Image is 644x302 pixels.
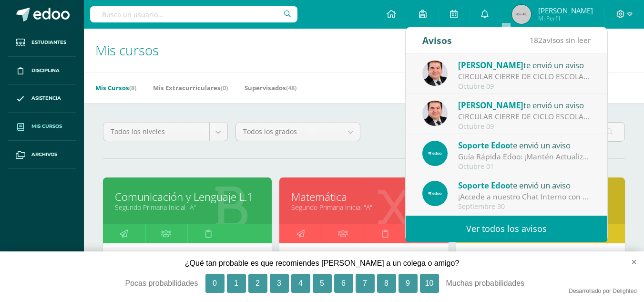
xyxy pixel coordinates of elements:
[291,189,436,204] a: Matemática
[458,60,523,71] span: [PERSON_NAME]
[399,274,418,293] button: 9
[422,61,448,86] img: 57933e79c0f622885edf5cfea874362b.png
[236,123,360,141] a: Todos los grados
[616,251,644,272] button: close survey
[458,111,591,122] div: CIRCULAR CIERRE DE CICLO ESCOLAR 2025: Buenas tardes estimados Padres y Madres de familia: Es un ...
[458,123,591,131] div: Octubre 09
[458,100,523,111] span: [PERSON_NAME]
[8,57,76,85] a: Disciplina
[103,123,227,141] a: Todos los niveles
[458,83,591,91] div: Octubre 09
[95,80,136,95] a: Mis Cursos(8)
[458,71,591,82] div: CIRCULAR CIERRE DE CICLO ESCOLAR 2025: Buenas tardes estimados Padres y Madres de familia: Es un ...
[458,59,591,71] div: te envió un aviso
[538,6,593,15] span: [PERSON_NAME]
[422,181,448,206] img: 676617573f7bfa93b0300b4c1ae80bc1.png
[356,274,375,293] button: 7
[530,35,591,45] span: avisos sin leer
[31,94,61,102] span: Asistencia
[313,274,332,293] button: 5
[422,27,452,53] div: Avisos
[291,203,436,212] a: Segundo Primaria Inicial "A"
[446,274,565,293] div: Muchas probabilidades
[334,274,353,293] button: 6
[420,274,439,293] button: 10, Muchas probabilidades
[95,41,159,59] span: Mis cursos
[270,274,289,293] button: 3
[530,35,542,45] span: 182
[458,180,510,191] span: Soporte Edoo
[227,274,246,293] button: 1
[31,39,66,46] span: Estudiantes
[153,80,228,95] a: Mis Extracurriculares(0)
[458,151,591,162] div: Guía Rápida Edoo: ¡Mantén Actualizada tu Información de Perfil!: En Edoo, es importante mantener ...
[115,203,260,212] a: Segundo Primaria Inicial "A"
[422,141,448,166] img: 676617573f7bfa93b0300b4c1ae80bc1.png
[286,83,296,92] span: (48)
[221,83,228,92] span: (0)
[458,163,591,171] div: Octubre 01
[422,101,448,126] img: 57933e79c0f622885edf5cfea874362b.png
[8,85,76,113] a: Asistencia
[245,80,296,95] a: Supervisados(48)
[8,29,76,57] a: Estudiantes
[8,141,76,169] a: Archivos
[291,274,310,293] button: 4
[31,123,62,130] span: Mis cursos
[538,14,593,22] span: Mi Perfil
[129,83,136,92] span: (8)
[458,203,591,211] div: Septiembre 30
[243,123,335,141] span: Todos los grados
[248,274,267,293] button: 2
[79,274,198,293] div: Pocas probabilidades
[458,139,591,151] div: te envió un aviso
[111,123,202,141] span: Todos los niveles
[377,274,396,293] button: 8
[458,140,510,151] span: Soporte Edoo
[458,179,591,191] div: te envió un aviso
[205,274,225,293] button: 0, Pocas probabilidades
[458,191,591,202] div: ¡Accede a nuestro Chat Interno con El Equipo de Soporte y mejora tu experiencia en Edoo LMS!: ¡Te...
[512,5,531,24] img: 45x45
[115,189,260,204] a: Comunicación y Lenguaje L.1
[406,216,607,242] a: Ver todos los avisos
[90,6,297,22] input: Busca un usuario...
[458,99,591,111] div: te envió un aviso
[8,113,76,141] a: Mis cursos
[31,151,57,158] span: Archivos
[31,67,60,74] span: Disciplina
